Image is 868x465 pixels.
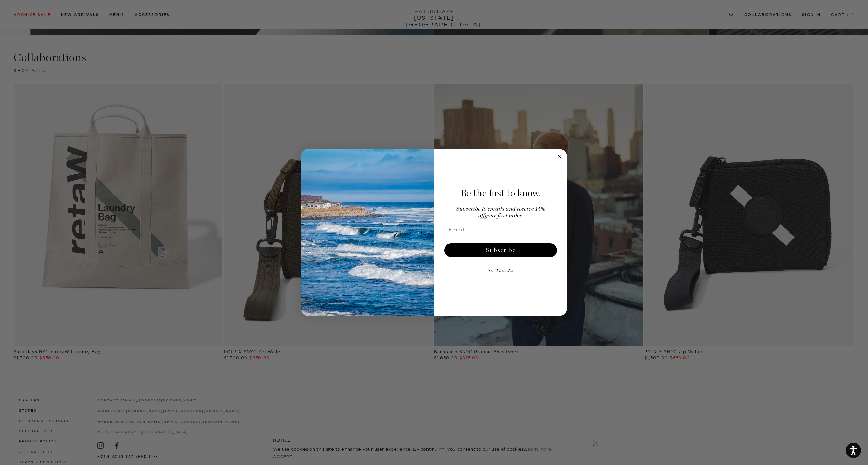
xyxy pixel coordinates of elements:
span: Subscribe to emails and receive 15% [456,206,545,212]
button: No Thanks [443,264,558,278]
span: off [478,213,485,219]
img: 125c788d-000d-4f3e-b05a-1b92b2a23ec9.jpeg [301,149,434,316]
span: Be the first to know. [461,187,541,199]
button: Close dialog [556,152,564,161]
input: Email [443,223,558,237]
span: your first order. [485,213,523,219]
button: Subscribe [444,243,557,257]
